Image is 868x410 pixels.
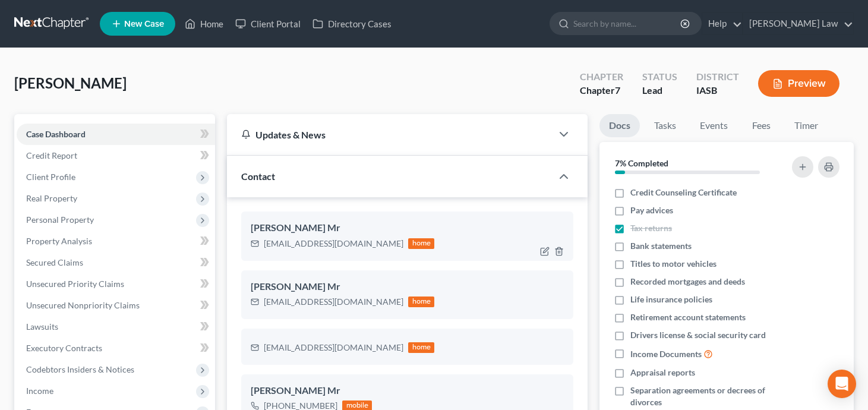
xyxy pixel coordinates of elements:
div: home [408,342,434,353]
span: Property Analysis [26,236,92,246]
span: Codebtors Insiders & Notices [26,364,134,374]
div: [PERSON_NAME] Mr [251,280,564,294]
a: Events [690,114,737,137]
div: IASB [696,84,739,97]
span: Tax returns [630,222,672,234]
div: home [408,297,434,307]
span: Client Profile [26,172,75,182]
span: Lawsuits [26,321,58,332]
span: Income [26,386,53,396]
span: Credit Counseling Certificate [630,187,737,198]
div: Chapter [580,70,623,84]
span: Retirement account statements [630,311,746,323]
span: Executory Contracts [26,343,102,353]
div: Status [642,70,677,84]
span: Unsecured Priority Claims [26,279,124,289]
a: Unsecured Nonpriority Claims [17,295,215,316]
span: Titles to motor vehicles [630,258,717,270]
a: Home [179,13,229,34]
div: Open Intercom Messenger [828,370,856,398]
span: Contact [241,171,275,182]
span: Pay advices [630,204,673,216]
span: New Case [124,20,164,29]
a: Docs [599,114,640,137]
a: Credit Report [17,145,215,166]
span: Credit Report [26,150,77,160]
span: Drivers license & social security card [630,329,766,341]
a: Case Dashboard [17,124,215,145]
span: Recorded mortgages and deeds [630,276,745,288]
span: Case Dashboard [26,129,86,139]
a: Executory Contracts [17,338,215,359]
span: Separation agreements or decrees of divorces [630,384,780,408]
span: Unsecured Nonpriority Claims [26,300,140,310]
a: Secured Claims [17,252,215,273]
a: Client Portal [229,13,307,34]
a: [PERSON_NAME] Law [743,13,853,34]
strong: 7% Completed [615,158,668,168]
a: Fees [742,114,780,137]
a: Unsecured Priority Claims [17,273,215,295]
a: Directory Cases [307,13,397,34]
div: home [408,238,434,249]
button: Preview [758,70,839,97]
div: Lead [642,84,677,97]
span: Bank statements [630,240,692,252]
span: Appraisal reports [630,367,695,379]
a: Tasks [645,114,686,137]
span: Real Property [26,193,77,203]
span: Personal Property [26,215,94,225]
span: Life insurance policies [630,294,712,305]
span: 7 [615,84,620,96]
a: Timer [785,114,828,137]
span: Secured Claims [26,257,83,267]
a: Help [702,13,742,34]
a: Lawsuits [17,316,215,338]
div: District [696,70,739,84]
div: [EMAIL_ADDRESS][DOMAIN_NAME] [264,296,403,308]
div: [EMAIL_ADDRESS][DOMAIN_NAME] [264,342,403,354]
div: [PERSON_NAME] Mr [251,221,564,235]
div: [EMAIL_ADDRESS][DOMAIN_NAME] [264,238,403,250]
span: Income Documents [630,348,702,360]
input: Search by name... [573,12,682,34]
div: Chapter [580,84,623,97]
div: [PERSON_NAME] Mr [251,384,564,398]
div: Updates & News [241,128,538,141]
span: [PERSON_NAME] [14,74,127,92]
a: Property Analysis [17,231,215,252]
